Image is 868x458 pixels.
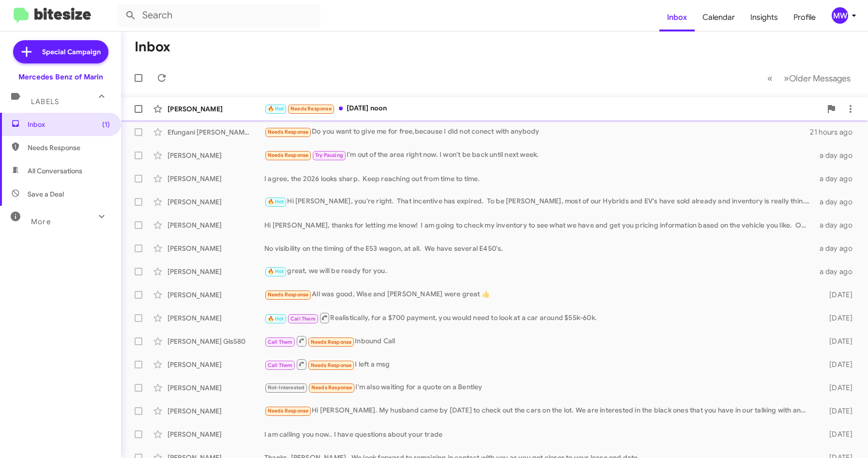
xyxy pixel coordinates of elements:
span: Needs Response [268,152,309,158]
div: I'm also waiting for a quote on a Bentley [264,382,815,393]
span: All Conversations [28,166,82,176]
span: Try Pausing [315,152,343,158]
div: All was good, Wise and [PERSON_NAME] were great 👍 [264,289,815,300]
div: [DATE] [815,313,860,323]
a: Special Campaign [13,40,108,63]
div: Hi [PERSON_NAME]. My husband came by [DATE] to check out the cars on the lot. We are interested i... [264,405,815,416]
div: [DATE] [815,360,860,369]
div: [DATE] noon [264,103,822,114]
button: MW [823,7,857,24]
div: Do you want to give me for free,because I did not conect with anybody [264,126,810,137]
span: Needs Response [311,384,352,391]
div: [PERSON_NAME] [168,313,264,323]
div: a day ago [815,220,860,230]
span: Save a Deal [28,189,64,199]
div: 21 hours ago [810,127,860,137]
span: Needs Response [28,143,110,153]
div: Hi [PERSON_NAME], thanks for letting me know! I am going to check my inventory to see what we hav... [264,220,815,230]
span: Special Campaign [42,47,101,57]
div: [DATE] [815,336,860,346]
h1: Inbox [135,39,170,55]
div: [PERSON_NAME] [168,174,264,183]
div: [PERSON_NAME] [168,244,264,253]
div: [PERSON_NAME] Gls580 [168,336,264,346]
div: a day ago [815,197,860,207]
button: Next [778,68,856,88]
span: Call Them [290,316,316,322]
a: Calendar [695,3,743,31]
span: Needs Response [268,408,309,414]
div: I am calling you now.. I have questions about your trade [264,429,815,439]
nav: Page navigation example [762,68,856,88]
a: Insights [743,3,786,31]
div: [PERSON_NAME] [168,267,264,276]
span: Needs Response [311,339,352,345]
span: Needs Response [311,362,352,368]
span: « [767,72,773,84]
div: [PERSON_NAME] [168,429,264,439]
span: 🔥 Hot [268,268,284,275]
div: [PERSON_NAME] [168,406,264,416]
div: I left a msg [264,358,815,370]
div: Realistically, for a $700 payment, you would need to look at a car around $55k-60k. [264,312,815,324]
span: Not-Interested [268,384,305,391]
span: More [31,217,51,226]
div: Mercedes Benz of Marin [18,72,103,82]
button: Previous [761,68,778,88]
div: [DATE] [815,429,860,439]
span: Call Them [268,362,293,368]
div: [PERSON_NAME] [168,290,264,300]
div: [PERSON_NAME] [168,220,264,230]
span: 🔥 Hot [268,316,284,322]
a: Profile [786,3,823,31]
div: MW [832,7,848,24]
div: Inbound Call [264,335,815,347]
div: a day ago [815,244,860,253]
span: 🔥 Hot [268,106,284,112]
span: Inbox [28,120,110,129]
div: Hi [PERSON_NAME], you're right. That incentive has expired. To be [PERSON_NAME], most of our Hybr... [264,196,815,207]
a: Inbox [659,3,695,31]
div: Efungani [PERSON_NAME] [PERSON_NAME] [168,127,264,137]
div: I agree, the 2026 looks sharp. Keep reaching out from time to time. [264,174,815,183]
span: » [784,72,789,84]
div: a day ago [815,174,860,183]
input: Search [117,4,320,27]
div: [PERSON_NAME] [168,104,264,114]
div: [PERSON_NAME] [168,151,264,160]
span: Needs Response [268,291,309,298]
span: Call Them [268,339,293,345]
div: great, we will be ready for you. [264,266,815,277]
div: a day ago [815,151,860,160]
span: 🔥 Hot [268,198,284,205]
div: a day ago [815,267,860,276]
div: [PERSON_NAME] [168,197,264,207]
span: (1) [102,120,110,129]
span: Older Messages [789,73,851,84]
div: [PERSON_NAME] [168,383,264,393]
div: I'm out of the area right now. I won't be back until next week. [264,150,815,161]
span: Labels [31,97,59,106]
div: [PERSON_NAME] [168,360,264,369]
div: [DATE] [815,383,860,393]
div: [DATE] [815,406,860,416]
div: [DATE] [815,290,860,300]
div: No visibility on the timing of the E53 wagon, at all. We have several E450's. [264,244,815,253]
span: Needs Response [268,129,309,135]
span: Needs Response [290,106,332,112]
